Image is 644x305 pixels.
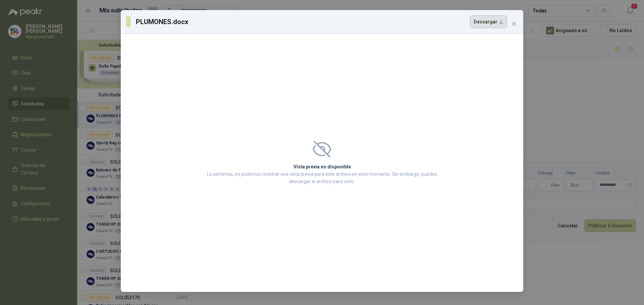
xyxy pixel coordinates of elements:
[136,17,189,27] h3: PLUMONES.docx
[508,18,519,29] button: Close
[470,15,507,28] button: Descargar
[511,21,517,26] span: close
[205,170,439,185] p: Lo sentimos, no podemos mostrar una vista previa para este archivo en este momento. Sin embargo, ...
[205,163,439,170] h2: Vista previa no disponible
